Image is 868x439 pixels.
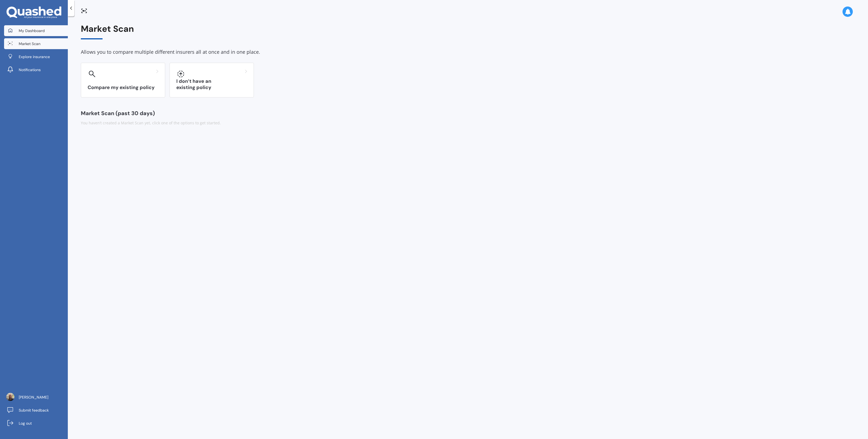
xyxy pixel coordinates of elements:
span: Notifications [19,67,41,72]
h3: I don’t have an existing policy [176,78,247,91]
img: 1668289408900.JPG [6,393,14,401]
a: [PERSON_NAME] [4,392,68,403]
span: Log out [19,421,32,426]
a: Log out [4,418,68,429]
div: You haven’t created a Market Scan yet, click one of the options to get started. [81,120,855,126]
a: My Dashboard [4,25,68,36]
h3: Compare my existing policy [88,84,158,91]
span: [PERSON_NAME] [19,394,48,400]
a: Explore insurance [4,51,68,62]
span: Submit feedback [19,408,49,413]
span: Market Scan [19,41,40,46]
div: Allows you to compare multiple different insurers all at once and in one place. [81,48,855,56]
span: My Dashboard [19,28,45,33]
span: Explore insurance [19,54,50,59]
div: Market Scan (past 30 days) [81,110,855,116]
a: Notifications [4,64,68,75]
a: Market Scan [4,38,68,49]
div: Market Scan [81,24,855,39]
a: Submit feedback [4,405,68,416]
